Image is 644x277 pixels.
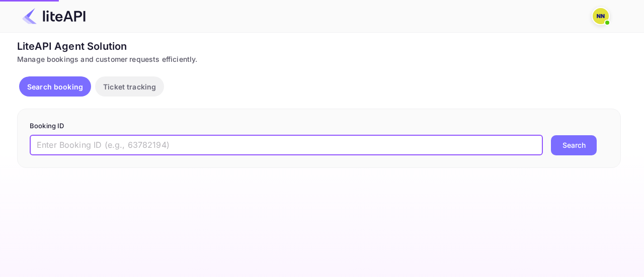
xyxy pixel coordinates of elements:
p: Booking ID [30,121,608,131]
div: LiteAPI Agent Solution [17,39,621,54]
img: LiteAPI Logo [22,8,86,24]
div: Manage bookings and customer requests efficiently. [17,54,621,64]
img: N/A N/A [593,8,609,24]
p: Search booking [27,81,83,92]
button: Search [551,135,597,155]
p: Ticket tracking [103,81,156,92]
input: Enter Booking ID (e.g., 63782194) [30,135,543,155]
